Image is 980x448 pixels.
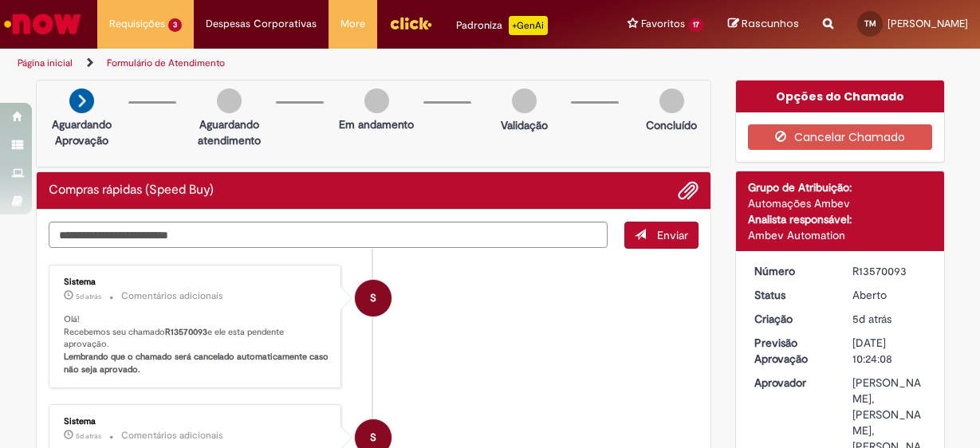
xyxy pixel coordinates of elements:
img: ServiceNow [2,8,84,40]
div: Automações Ambev [748,195,932,211]
span: TM [864,18,876,29]
button: Adicionar anexos [678,180,699,201]
span: 3 [168,18,182,32]
div: Analista responsável: [748,211,932,227]
ul: Trilhas de página [12,49,641,78]
textarea: Digite sua mensagem aqui... [49,222,608,248]
b: R13570093 [165,326,207,338]
p: +GenAi [509,16,548,35]
div: [DATE] 10:24:08 [852,335,927,367]
dt: Criação [742,311,840,327]
img: img-circle-grey.png [512,88,537,113]
dt: Status [742,287,840,303]
div: R13570093 [852,263,927,279]
p: Olá! Recebemos seu chamado e ele esta pendente aprovação. [64,313,329,376]
div: Sistema [64,417,329,426]
h2: Compras rápidas (Speed Buy) Histórico de tíquete [49,183,214,198]
button: Cancelar Chamado [748,124,932,150]
span: [PERSON_NAME] [888,17,968,30]
span: Requisições [109,16,165,32]
span: 5d atrás [852,312,891,326]
span: Rascunhos [742,16,799,31]
dt: Aprovador [742,375,840,391]
img: click_logo_yellow_360x200.png [389,11,432,35]
div: System [355,280,392,316]
p: Aguardando Aprovação [43,116,120,148]
p: Aguardando atendimento [191,116,268,148]
a: Formulário de Atendimento [107,57,225,69]
a: Página inicial [18,57,73,69]
span: 5d atrás [76,292,101,301]
a: Rascunhos [728,17,799,32]
small: Comentários adicionais [121,289,223,303]
div: Ambev Automation [748,227,932,243]
dt: Previsão Aprovação [742,335,840,367]
img: img-circle-grey.png [659,88,684,113]
p: Validação [501,117,548,133]
span: Despesas Corporativas [206,16,317,32]
time: 26/09/2025 11:24:17 [76,431,101,441]
p: Em andamento [339,116,414,132]
img: img-circle-grey.png [364,88,389,113]
div: Padroniza [456,16,548,35]
time: 26/09/2025 11:24:08 [852,312,891,326]
b: Lembrando que o chamado será cancelado automaticamente caso não seja aprovado. [64,351,331,375]
span: 17 [688,18,704,32]
img: img-circle-grey.png [217,88,242,113]
div: 26/09/2025 11:24:08 [852,311,927,327]
p: Concluído [646,117,697,133]
span: Favoritos [641,16,685,32]
span: 5d atrás [76,431,101,441]
span: S [370,279,376,317]
small: Comentários adicionais [121,429,223,442]
dt: Número [742,263,840,279]
div: Sistema [64,277,329,287]
span: Enviar [657,228,688,242]
img: arrow-next.png [69,88,94,113]
div: Aberto [852,287,927,303]
time: 26/09/2025 11:24:20 [76,292,101,301]
div: Grupo de Atribuição: [748,179,932,195]
span: More [340,16,365,32]
div: Opções do Chamado [736,81,944,112]
button: Enviar [624,222,699,249]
